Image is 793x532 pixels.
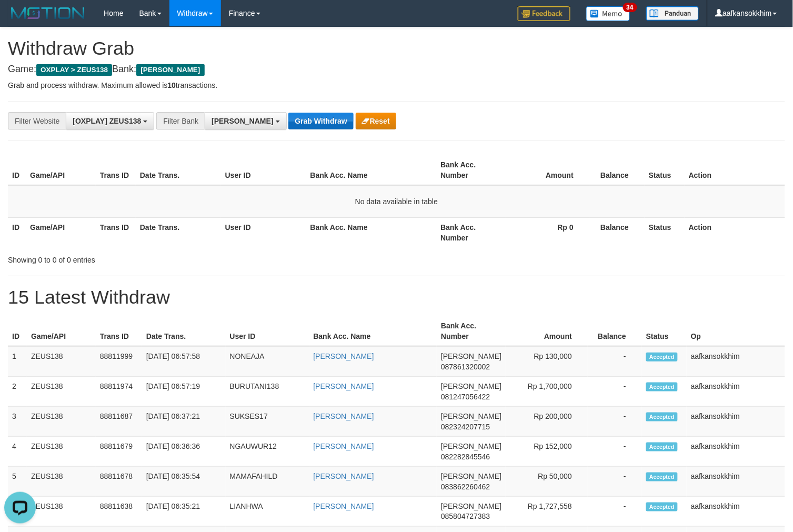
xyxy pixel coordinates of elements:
[156,112,205,130] div: Filter Bank
[518,6,570,21] img: Feedback.jpg
[645,155,685,185] th: Status
[226,497,309,527] td: LIANHWA
[687,467,785,497] td: aafkansokkhim
[441,472,501,480] span: [PERSON_NAME]
[646,413,678,421] span: Accepted
[645,217,685,247] th: Status
[441,382,501,390] span: [PERSON_NAME]
[27,497,96,527] td: ZEUS138
[441,513,490,521] span: Copy 085804727383 to clipboard
[687,407,785,437] td: aafkansokkhim
[26,217,96,247] th: Game/API
[588,316,642,346] th: Balance
[221,217,306,247] th: User ID
[314,352,374,360] a: [PERSON_NAME]
[226,346,309,377] td: NONEAJA
[8,217,26,247] th: ID
[96,316,142,346] th: Trans ID
[646,473,678,481] span: Accepted
[687,346,785,377] td: aafkansokkhim
[26,155,96,185] th: Game/API
[27,407,96,437] td: ZEUS138
[441,412,501,420] span: [PERSON_NAME]
[441,352,501,360] span: [PERSON_NAME]
[142,497,226,527] td: [DATE] 06:35:21
[506,497,588,527] td: Rp 1,727,558
[8,185,785,218] td: No data available in table
[314,502,374,510] a: [PERSON_NAME]
[205,112,286,130] button: [PERSON_NAME]
[687,316,785,346] th: Op
[96,217,136,247] th: Trans ID
[642,316,687,346] th: Status
[687,437,785,467] td: aafkansokkhim
[142,346,226,377] td: [DATE] 06:57:58
[96,377,142,407] td: 88811974
[8,80,785,91] p: Grab and process withdraw. Maximum allowed is transactions.
[226,467,309,497] td: MAMAFAHILD
[646,443,678,451] span: Accepted
[506,467,588,497] td: Rp 50,000
[96,467,142,497] td: 88811678
[646,6,699,21] img: panduan.png
[8,437,27,467] td: 4
[142,316,226,346] th: Date Trans.
[8,64,785,75] h4: Game: Bank:
[167,81,176,89] strong: 10
[314,412,374,420] a: [PERSON_NAME]
[646,383,678,392] span: Accepted
[8,38,785,59] h1: Withdraw Grab
[588,497,642,527] td: -
[36,64,112,76] span: OXPLAY > ZEUS138
[623,3,637,12] span: 34
[96,346,142,377] td: 88811999
[136,217,221,247] th: Date Trans.
[27,316,96,346] th: Game/API
[687,377,785,407] td: aafkansokkhim
[142,467,226,497] td: [DATE] 06:35:54
[506,155,589,185] th: Amount
[8,250,323,265] div: Showing 0 to 0 of 0 entries
[314,442,374,450] a: [PERSON_NAME]
[8,407,27,437] td: 3
[646,353,678,362] span: Accepted
[646,503,678,511] span: Accepted
[588,346,642,377] td: -
[314,472,374,480] a: [PERSON_NAME]
[142,377,226,407] td: [DATE] 06:57:19
[96,437,142,467] td: 88811679
[588,467,642,497] td: -
[589,155,645,185] th: Balance
[142,437,226,467] td: [DATE] 06:36:36
[73,117,141,125] span: [OXPLAY] ZEUS138
[506,316,588,346] th: Amount
[8,155,26,185] th: ID
[8,346,27,377] td: 1
[506,407,588,437] td: Rp 200,000
[8,112,66,130] div: Filter Website
[356,113,396,129] button: Reset
[96,155,136,185] th: Trans ID
[441,423,490,431] span: Copy 082324207715 to clipboard
[226,407,309,437] td: SUKSES17
[8,5,88,21] img: MOTION_logo.png
[589,217,645,247] th: Balance
[436,217,506,247] th: Bank Acc. Number
[96,407,142,437] td: 88811687
[306,155,437,185] th: Bank Acc. Name
[441,363,490,371] span: Copy 087861320002 to clipboard
[4,4,36,36] button: Open LiveChat chat widget
[226,316,309,346] th: User ID
[506,217,589,247] th: Rp 0
[221,155,306,185] th: User ID
[27,346,96,377] td: ZEUS138
[588,407,642,437] td: -
[96,497,142,527] td: 88811638
[8,287,785,308] h1: 15 Latest Withdraw
[309,316,437,346] th: Bank Acc. Name
[142,407,226,437] td: [DATE] 06:37:21
[212,117,273,125] span: [PERSON_NAME]
[27,437,96,467] td: ZEUS138
[588,377,642,407] td: -
[441,442,501,450] span: [PERSON_NAME]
